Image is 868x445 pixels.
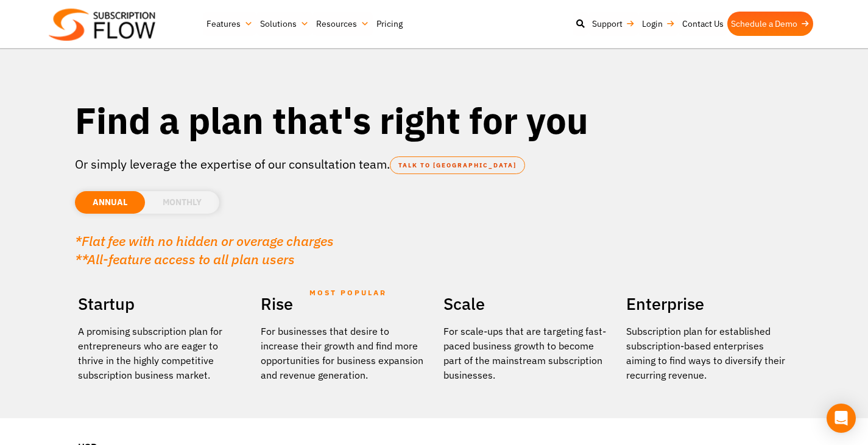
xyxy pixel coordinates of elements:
[49,9,155,41] img: Subscriptionflow
[261,324,425,382] div: For businesses that desire to increase their growth and find more opportunities for business expa...
[203,12,256,36] a: Features
[827,404,856,433] div: Open Intercom Messenger
[443,290,608,318] h2: Scale
[638,12,679,36] a: Login
[75,97,794,143] h1: Find a plan that's right for you
[78,290,242,318] h2: Startup
[75,232,334,250] em: *Flat fee with no hidden or overage charges
[312,12,373,36] a: Resources
[727,12,813,36] a: Schedule a Demo
[256,12,312,36] a: Solutions
[75,250,295,268] em: **All-feature access to all plan users
[75,191,145,214] li: ANNUAL
[679,12,727,36] a: Contact Us
[626,290,791,318] h2: Enterprise
[588,12,638,36] a: Support
[145,191,219,214] li: MONTHLY
[373,12,406,36] a: Pricing
[261,290,425,318] h2: Rise
[443,324,608,382] div: For scale-ups that are targeting fast-paced business growth to become part of the mainstream subs...
[75,155,794,173] p: Or simply leverage the expertise of our consultation team.
[309,279,387,307] span: MOST POPULAR
[78,324,242,382] p: A promising subscription plan for entrepreneurs who are eager to thrive in the highly competitive...
[626,324,791,382] p: Subscription plan for established subscription-based enterprises aiming to find ways to diversify...
[390,156,525,174] a: TALK TO [GEOGRAPHIC_DATA]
